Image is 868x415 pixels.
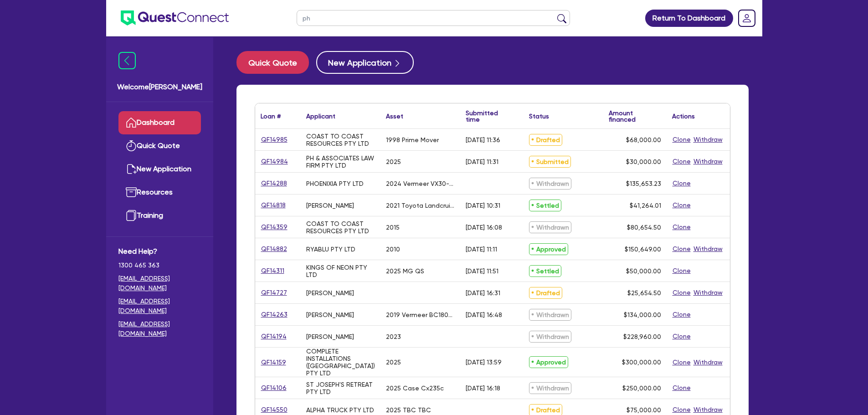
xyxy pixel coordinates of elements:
div: Status [529,113,549,119]
div: [DATE] 16:08 [466,224,502,231]
span: $30,000.00 [626,158,661,165]
a: New Application [118,158,201,181]
img: resources [126,187,137,198]
button: New Application [316,51,414,74]
img: quick-quote [126,140,137,151]
span: Settled [529,265,561,277]
div: [DATE] 13:59 [466,359,502,366]
div: 2025 [386,158,401,165]
button: Clone [672,156,691,167]
div: [DATE] 16:31 [466,289,500,297]
span: $50,000.00 [626,267,661,275]
button: Clone [672,178,691,189]
span: Approved [529,356,568,368]
div: 2025 TBC TBC [386,406,431,414]
a: Dropdown toggle [735,6,759,30]
div: COAST TO COAST RESOURCES PTY LTD [306,220,375,235]
span: Drafted [529,287,562,299]
a: Quick Quote [118,134,201,158]
a: QF14106 [261,383,287,393]
div: 2019 Vermeer BC1800XL [386,311,455,318]
span: Withdrawn [529,331,571,343]
div: Actions [672,113,695,119]
button: Withdraw [693,244,723,254]
button: Clone [672,222,691,232]
a: QF14818 [261,200,286,210]
div: [PERSON_NAME] [306,311,354,318]
div: [DATE] 16:18 [466,384,500,392]
span: $300,000.00 [622,359,661,366]
div: PHOENIXIA PTY LTD [306,180,364,187]
button: Quick Quote [236,51,309,74]
button: Clone [672,134,691,145]
button: Clone [672,309,691,320]
a: QF14882 [261,244,288,254]
span: $80,654.50 [627,224,661,231]
a: QF14159 [261,357,287,368]
span: $228,960.00 [623,333,661,340]
div: COMPLETE INSTALLATIONS ([GEOGRAPHIC_DATA]) PTY LTD [306,348,375,377]
span: $135,653.23 [626,180,661,187]
span: Need Help? [118,246,201,257]
div: 2023 [386,333,401,340]
img: training [126,210,137,221]
div: [DATE] 11:51 [466,267,498,275]
a: Return To Dashboard [645,10,733,27]
button: Clone [672,266,691,276]
div: [DATE] 11:11 [466,246,497,253]
button: Withdraw [693,405,723,415]
a: QF14984 [261,156,288,167]
div: [DATE] 10:31 [466,202,500,209]
div: COAST TO COAST RESOURCES PTY LTD [306,133,375,147]
span: Withdrawn [529,382,571,394]
span: $150,649.00 [625,246,661,253]
span: $75,000.00 [627,406,661,414]
input: Search by name, application ID or mobile number... [297,10,570,26]
div: Asset [386,113,403,119]
button: Clone [672,200,691,210]
button: Withdraw [693,156,723,167]
a: Quick Quote [236,51,316,74]
a: [EMAIL_ADDRESS][DOMAIN_NAME] [118,319,201,338]
div: Loan # [261,113,281,119]
div: [PERSON_NAME] [306,333,354,340]
img: icon-menu-close [118,52,136,69]
a: QF14727 [261,287,288,298]
div: 2025 MG QS [386,267,424,275]
span: $41,264.01 [630,202,661,209]
div: ST JOSEPH'S RETREAT PTY LTD [306,381,375,395]
button: Clone [672,383,691,393]
a: QF14194 [261,331,287,342]
div: [PERSON_NAME] [306,202,354,209]
div: ALPHA TRUCK PTY LTD [306,406,374,414]
div: [PERSON_NAME] [306,289,354,297]
a: QF14985 [261,134,288,145]
div: 2025 Case Cx235c [386,384,444,392]
img: quest-connect-logo-blue [121,10,229,26]
button: Clone [672,331,691,342]
button: Withdraw [693,357,723,368]
div: [DATE] 16:48 [466,311,502,318]
div: 2010 [386,246,400,253]
span: Withdrawn [529,221,571,233]
button: Clone [672,405,691,415]
a: QF14311 [261,266,285,276]
div: KINGS OF NEON PTY LTD [306,264,375,278]
span: $250,000.00 [622,384,661,392]
a: [EMAIL_ADDRESS][DOMAIN_NAME] [118,297,201,316]
div: [DATE] 11:36 [466,136,500,143]
div: 2025 [386,359,401,366]
a: QF14263 [261,309,288,320]
a: Dashboard [118,111,201,134]
span: Withdrawn [529,309,571,321]
a: QF14550 [261,405,288,415]
span: Withdrawn [529,178,571,190]
a: Resources [118,181,201,204]
div: Amount financed [609,110,661,123]
button: Withdraw [693,287,723,298]
button: Clone [672,244,691,254]
span: $134,000.00 [624,311,661,318]
span: $68,000.00 [626,136,661,143]
a: QF14288 [261,178,288,189]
